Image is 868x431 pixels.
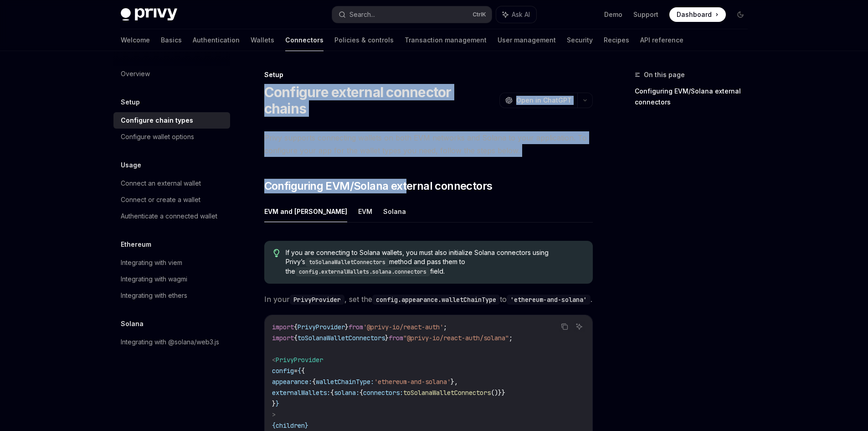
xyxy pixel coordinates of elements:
a: Connect an external wallet [113,175,230,192]
div: Integrating with wagmi [121,274,187,285]
a: Dashboard [669,7,726,22]
a: User management [498,29,556,51]
span: Ask AI [512,10,530,19]
a: Configure chain types [113,112,230,129]
a: Connectors [285,29,324,51]
span: appearance: [272,378,312,386]
span: If you are connecting to Solana wallets, you must also initialize Solana connectors using Privy’s... [286,248,583,276]
button: Copy the contents from the code block [559,321,570,332]
a: Policies & controls [334,29,394,51]
button: Ask AI [496,6,536,23]
code: 'ethereum-and-solana' [507,295,591,305]
span: Configuring EVM/Solana external connectors [264,179,493,193]
div: Connect or create a wallet [121,194,200,205]
span: PrivyProvider [276,356,323,364]
span: externalWallets: [272,389,330,397]
span: { [330,389,334,397]
button: Search...CtrlK [332,6,492,23]
span: ()}} [491,389,505,397]
div: Connect an external wallet [121,178,201,189]
span: { [298,367,301,375]
span: > [272,410,276,419]
div: Authenticate a connected wallet [121,211,217,222]
a: Wallets [251,29,274,51]
span: solana: [334,389,360,397]
a: Integrating with @solana/web3.js [113,334,230,350]
a: API reference [640,29,683,51]
span: Open in ChatGPT [516,96,572,105]
div: Configure wallet options [121,131,194,142]
a: Welcome [121,29,150,51]
div: Integrating with @solana/web3.js [121,337,219,348]
h1: Configure external connector chains [264,84,496,117]
a: Security [567,29,593,51]
span: }, [451,378,458,386]
span: { [301,367,305,375]
a: Connect or create a wallet [113,192,230,208]
span: } [305,421,308,430]
img: dark logo [121,8,177,21]
button: EVM and [PERSON_NAME] [264,201,347,222]
span: from [389,334,403,342]
span: "@privy-io/react-auth/solana" [403,334,509,342]
span: = [294,367,298,375]
span: { [272,421,276,430]
a: Support [633,10,658,19]
h5: Solana [121,318,144,329]
span: '@privy-io/react-auth' [363,323,443,331]
div: Configure chain types [121,115,193,126]
span: toSolanaWalletConnectors [403,389,491,397]
button: Open in ChatGPT [499,93,577,108]
code: toSolanaWalletConnectors [305,258,389,267]
a: Configuring EVM/Solana external connectors [635,84,755,109]
a: Integrating with viem [113,254,230,271]
span: { [312,378,316,386]
span: from [349,323,363,331]
span: PrivyProvider [298,323,345,331]
span: Privy supports connecting wallets on both EVM networks and Solana to your application. To configu... [264,131,593,157]
span: ; [509,334,513,342]
h5: Setup [121,97,140,108]
a: Demo [604,10,622,19]
span: ; [443,323,447,331]
span: config [272,367,294,375]
span: children [276,421,305,430]
span: } [272,400,276,408]
a: Transaction management [405,29,487,51]
span: import [272,334,294,342]
span: } [276,400,279,408]
code: config.appearance.walletChainType [372,295,500,305]
button: Toggle dark mode [733,7,748,22]
span: On this page [644,69,685,80]
div: Overview [121,68,150,79]
code: PrivyProvider [290,295,344,305]
a: Authentication [193,29,240,51]
code: config.externalWallets.solana.connectors [295,267,430,276]
button: Solana [383,201,406,222]
a: Integrating with wagmi [113,271,230,287]
a: Integrating with ethers [113,287,230,304]
span: connectors: [363,389,403,397]
span: In your , set the to . [264,293,593,306]
a: Authenticate a connected wallet [113,208,230,224]
span: Ctrl K [473,11,486,18]
a: Overview [113,66,230,82]
span: < [272,356,276,364]
span: } [345,323,349,331]
span: Dashboard [677,10,712,19]
h5: Usage [121,160,141,171]
a: Basics [161,29,182,51]
svg: Tip [273,249,280,257]
span: walletChainType: [316,378,374,386]
span: toSolanaWalletConnectors [298,334,385,342]
a: Configure wallet options [113,129,230,145]
span: 'ethereum-and-solana' [374,378,451,386]
span: { [360,389,363,397]
span: { [294,334,298,342]
span: import [272,323,294,331]
span: { [294,323,298,331]
button: Ask AI [573,321,585,332]
div: Integrating with ethers [121,290,187,301]
button: EVM [358,201,372,222]
div: Setup [264,70,593,79]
